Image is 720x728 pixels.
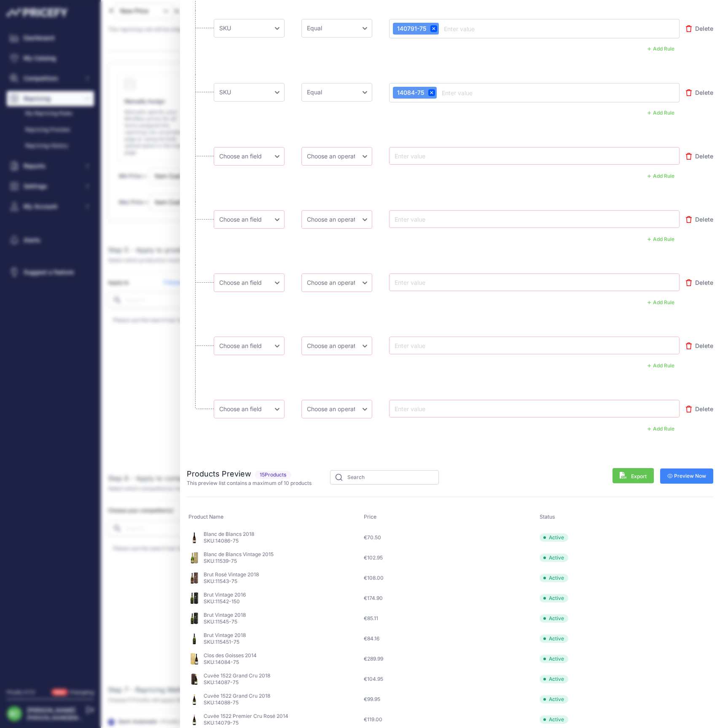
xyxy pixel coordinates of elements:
[204,720,288,726] p: SKU:
[642,171,680,182] button: Add Rule
[686,84,713,101] button: Delete
[642,107,680,118] button: Add Rule
[642,423,680,434] button: Add Rule
[367,635,379,642] span: 84.16
[260,471,265,478] span: 15
[367,575,384,581] span: 108.00
[204,632,246,639] p: Brut Vintage 2018
[367,696,380,702] span: 99.95
[204,699,270,706] p: SKU:
[686,20,713,37] button: Delete
[204,558,274,565] p: SKU:
[642,234,680,245] button: Add Rule
[540,594,568,602] span: Active
[540,675,568,683] span: Active
[540,554,568,562] span: Active
[540,634,568,643] span: Active
[215,598,240,605] span: 11542-150
[204,713,288,720] p: Cuvée 1522 Premier Cru Rosé 2014
[204,672,270,679] p: Cuvée 1522 Grand Cru 2018
[660,468,714,484] button: Preview Now
[393,214,460,224] input: Enter value
[188,514,223,520] span: Product Name
[367,615,378,621] span: 85.11
[204,531,254,538] p: Blanc de Blancs 2018
[215,720,239,726] span: 14079-75
[695,88,713,97] span: Delete
[367,534,381,541] span: 70.50
[204,618,246,625] p: SKU:
[204,652,257,659] p: Clos des Goisses 2014
[367,595,383,601] span: 174.90
[204,639,246,645] p: SKU:
[540,514,555,520] span: Status
[215,639,239,645] span: 115451-75
[686,274,713,291] button: Delete
[367,676,383,682] span: 104.95
[540,695,568,704] span: Active
[642,297,680,308] button: Add Rule
[204,693,270,699] p: Cuvée 1522 Grand Cru 2018
[620,472,647,480] span: Export
[642,360,680,371] button: Add Rule
[440,88,508,98] input: Enter value
[215,618,237,625] span: 11545-75
[364,514,376,520] span: Price
[204,591,246,598] p: Brut Vintage 2016
[393,151,460,161] input: Enter value
[395,24,426,33] span: 140791-75
[667,473,707,479] span: Preview Now
[540,614,568,623] span: Active
[364,716,382,723] span: €
[686,337,713,354] button: Delete
[330,470,439,484] input: Search
[364,595,383,601] span: €
[204,659,257,666] p: SKU:
[204,551,274,558] p: Blanc de Blancs Vintage 2015
[187,468,312,480] h2: Products Preview
[695,405,713,413] span: Delete
[442,24,510,34] input: Enter value
[367,656,383,662] span: 289.99
[204,538,254,544] p: SKU:
[540,574,568,582] span: Active
[204,598,246,605] p: SKU:
[204,578,259,585] p: SKU:
[695,152,713,161] span: Delete
[540,655,568,663] span: Active
[695,342,713,350] span: Delete
[364,534,381,541] span: €
[204,571,259,578] p: Brut Rosé Vintage 2018
[364,676,383,682] span: €
[215,578,237,584] span: 11543-75
[393,340,460,351] input: Enter value
[540,533,568,542] span: Active
[215,699,239,706] span: 14088-75
[686,148,713,165] button: Delete
[695,215,713,224] span: Delete
[695,24,713,33] span: Delete
[367,554,383,561] span: 102.95
[695,278,713,287] span: Delete
[393,404,460,414] input: Enter value
[215,538,239,544] span: 14086-75
[364,656,383,662] span: €
[686,211,713,228] button: Delete
[215,558,237,564] span: 11539-75
[364,696,380,702] span: €
[364,554,383,561] span: €
[204,612,246,618] p: Brut Vintage 2018
[642,43,680,54] button: Add Rule
[540,715,568,724] span: Active
[613,468,654,483] button: Export
[393,277,460,287] input: Enter value
[255,471,291,479] span: Products
[686,401,713,418] button: Delete
[215,659,239,665] span: 14084-75
[364,635,379,642] span: €
[367,716,382,723] span: 119.00
[364,615,378,621] span: €
[215,679,239,685] span: 14087-75
[364,575,384,581] span: €
[204,679,270,686] p: SKU:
